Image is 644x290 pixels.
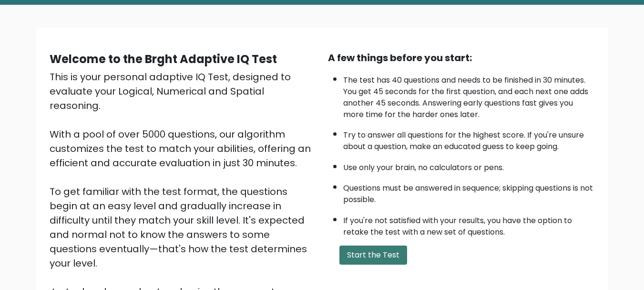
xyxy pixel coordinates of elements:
li: The test has 40 questions and needs to be finished in 30 minutes. You get 45 seconds for the firs... [343,70,595,120]
li: Try to answer all questions for the highest score. If you're unsure about a question, make an edu... [343,125,595,152]
b: Welcome to the Brght Adaptive IQ Test [50,51,277,67]
div: A few things before you start: [328,51,595,65]
li: Questions must be answered in sequence; skipping questions is not possible. [343,178,595,205]
li: If you're not satisfied with your results, you have the option to retake the test with a new set ... [343,210,595,238]
button: Start the Test [339,246,407,265]
li: Use only your brain, no calculators or pens. [343,157,595,173]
